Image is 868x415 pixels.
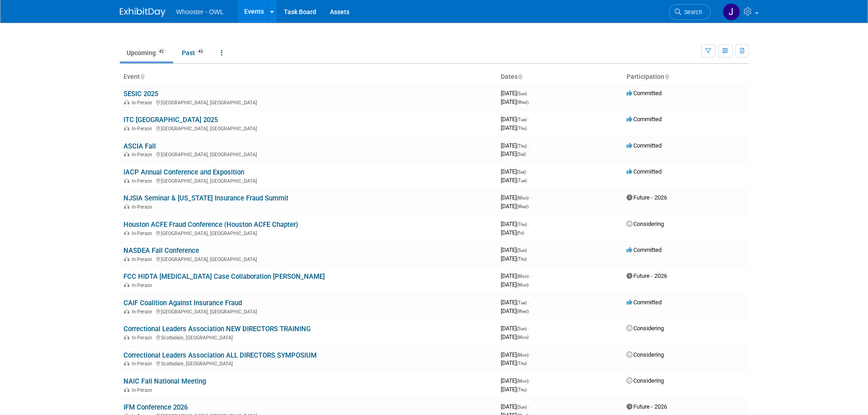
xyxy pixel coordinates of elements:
th: Dates [497,69,623,85]
a: ITC [GEOGRAPHIC_DATA] 2025 [123,116,218,124]
span: - [527,168,529,175]
span: (Tue) [517,300,527,305]
span: (Sun) [517,405,527,410]
div: [GEOGRAPHIC_DATA], [GEOGRAPHIC_DATA] [123,307,493,315]
span: Future - 2026 [627,194,667,201]
span: (Wed) [517,204,529,209]
span: In-Person [132,152,155,158]
img: ExhibitDay [120,8,165,17]
span: (Thu) [517,256,527,261]
a: Sort by Participation Type [664,73,669,80]
span: (Fri) [517,231,524,236]
span: (Thu) [517,126,527,131]
span: [DATE] [501,377,531,384]
span: Search [681,9,702,15]
span: [DATE] [501,98,529,105]
div: Scottsdale, [GEOGRAPHIC_DATA] [123,359,493,367]
span: [DATE] [501,220,529,227]
span: (Mon) [517,335,529,340]
div: [GEOGRAPHIC_DATA], [GEOGRAPHIC_DATA] [123,255,493,262]
span: [DATE] [501,194,531,201]
span: - [530,377,531,384]
span: - [530,194,531,201]
img: In-Person Event [124,100,129,104]
span: Whooster - OWL [176,8,224,15]
div: [GEOGRAPHIC_DATA], [GEOGRAPHIC_DATA] [123,98,493,106]
span: 43 [195,48,205,55]
span: - [528,246,529,253]
a: Correctional Leaders Association ALL DIRECTORS SYMPOSIUM [123,351,317,359]
span: [DATE] [501,177,527,184]
a: NAIC Fall National Meeting [123,377,206,385]
span: (Thu) [517,361,527,366]
span: [DATE] [501,281,529,288]
span: (Mon) [517,274,529,279]
span: (Sun) [517,248,527,253]
span: Committed [627,90,662,97]
img: In-Person Event [124,204,129,209]
span: - [528,220,529,227]
img: In-Person Event [124,361,129,365]
span: (Tue) [517,117,527,122]
span: - [530,272,531,279]
img: In-Person Event [124,178,129,183]
span: [DATE] [501,229,524,236]
a: CAIF Coalition Against Insurance Fraud [123,299,242,307]
span: - [528,325,529,332]
span: In-Person [132,309,155,315]
span: In-Person [132,178,155,184]
a: NASDEA Fall Conference [123,246,199,255]
span: - [528,403,529,410]
span: Committed [627,168,662,175]
img: In-Person Event [124,231,129,235]
span: Future - 2026 [627,403,667,410]
span: [DATE] [501,203,529,210]
span: [DATE] [501,246,529,253]
a: Search [669,4,711,20]
img: In-Person Event [124,335,129,339]
img: In-Person Event [124,126,129,130]
span: (Wed) [517,100,529,105]
span: Committed [627,142,662,149]
span: (Mon) [517,195,529,200]
span: Committed [627,116,662,123]
th: Participation [623,69,749,85]
span: [DATE] [501,90,529,97]
span: In-Person [132,387,155,393]
a: Correctional Leaders Association NEW DIRECTORS TRAINING [123,325,311,333]
a: Sort by Event Name [140,73,144,80]
div: [GEOGRAPHIC_DATA], [GEOGRAPHIC_DATA] [123,229,493,236]
a: IACP Annual Conference and Exposition [123,168,244,176]
span: (Thu) [517,387,527,392]
span: In-Person [132,204,155,210]
span: Considering [627,377,664,384]
img: In-Person Event [124,387,129,392]
span: In-Person [132,361,155,367]
span: [DATE] [501,333,529,340]
span: Committed [627,299,662,306]
span: (Sat) [517,152,526,157]
span: (Tue) [517,178,527,183]
div: Scottsdale, [GEOGRAPHIC_DATA] [123,333,493,341]
a: NJSIA Seminar & [US_STATE] Insurance Fraud Summit [123,194,288,202]
span: [DATE] [501,403,529,410]
span: In-Person [132,231,155,236]
span: - [528,299,529,306]
span: - [528,142,529,149]
img: In-Person Event [124,309,129,313]
img: In-Person Event [124,282,129,287]
span: - [528,90,529,97]
img: James Justus [723,3,740,20]
a: Upcoming42 [120,44,173,61]
img: In-Person Event [124,256,129,261]
span: Committed [627,246,662,253]
span: Future - 2026 [627,272,667,279]
span: [DATE] [501,351,531,358]
span: Considering [627,220,664,227]
span: [DATE] [501,307,529,314]
span: (Mon) [517,353,529,358]
span: In-Person [132,282,155,288]
span: [DATE] [501,386,527,393]
a: ASCIA Fall [123,142,156,150]
span: In-Person [132,256,155,262]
